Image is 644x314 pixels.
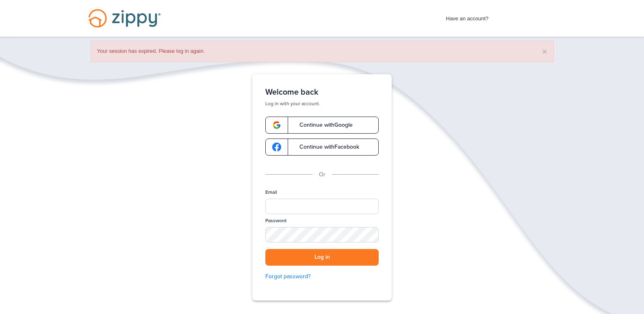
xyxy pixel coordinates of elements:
[265,217,286,224] label: Password
[542,47,547,56] button: ×
[265,100,379,107] p: Log in with your account.
[265,139,379,156] a: google-logoContinue withFacebook
[291,144,359,150] span: Continue with Facebook
[265,117,379,134] a: google-logoContinue withGoogle
[265,199,379,214] input: Email
[265,227,379,243] input: Password
[265,272,379,281] a: Forgot password?
[265,249,379,266] button: Log in
[272,121,281,130] img: google-logo
[291,122,353,128] span: Continue with Google
[91,41,554,62] div: Your session has expired. Please log in again.
[265,87,379,97] h1: Welcome back
[446,10,489,23] span: Have an account?
[265,189,277,196] label: Email
[272,143,281,152] img: google-logo
[319,170,325,179] p: Or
